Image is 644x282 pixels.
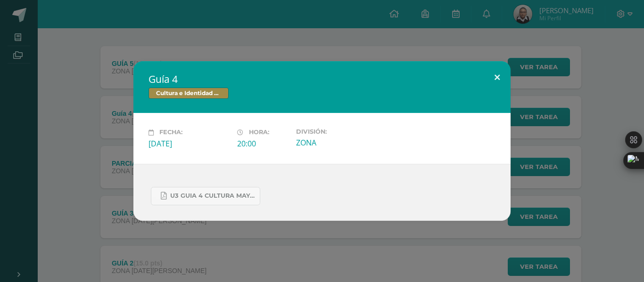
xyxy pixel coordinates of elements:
button: Close (Esc) [484,61,511,93]
span: Hora: [249,129,269,136]
div: [DATE] [149,138,230,149]
span: Fecha: [159,129,182,136]
h2: Guía 4 [149,73,495,86]
span: Cultura e Identidad Maya [149,88,229,99]
div: 20:00 [237,138,289,149]
label: División: [296,128,377,135]
a: U3 GUIA 4 CULTURA MAYA BASICOS.pdf [151,187,260,205]
span: U3 GUIA 4 CULTURA MAYA BASICOS.pdf [170,192,255,200]
div: ZONA [296,137,377,148]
